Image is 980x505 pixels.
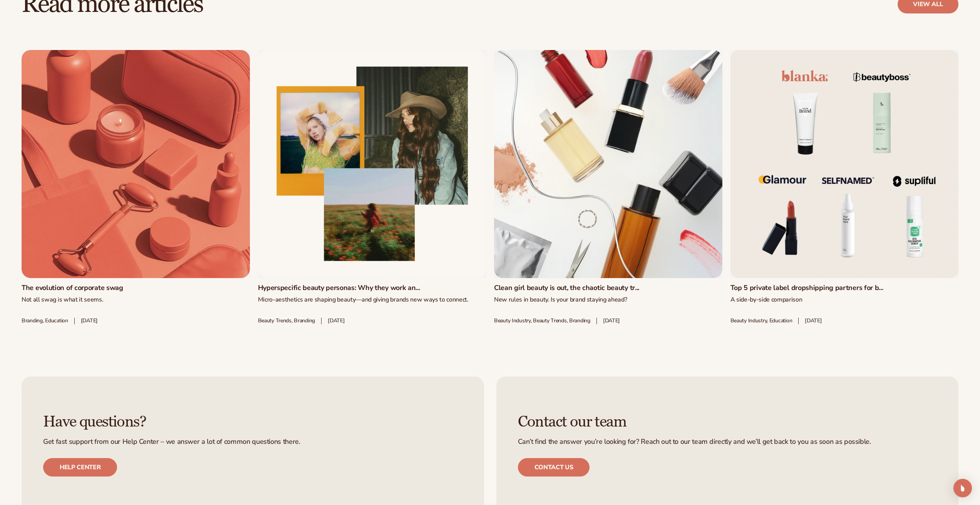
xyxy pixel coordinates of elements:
[494,284,722,292] a: Clean girl beauty is out, the chaotic beauty tr...
[494,50,722,324] div: 3 / 50
[43,413,462,430] h3: Have questions?
[258,284,486,292] a: Hyperspecific beauty personas: Why they work an...
[730,50,959,324] div: 4 / 50
[518,458,590,477] a: Contact us
[730,284,959,292] a: Top 5 private label dropshipping partners for b...
[258,50,486,324] div: 2 / 50
[43,438,462,446] p: Get fast support from our Help Center – we answer a lot of common questions there.
[43,458,117,477] a: Help center
[22,284,250,292] a: The evolution of corporate swag
[953,479,972,497] div: Open Intercom Messenger
[518,413,937,430] h3: Contact our team
[518,438,937,446] p: Can’t find the answer you’re looking for? Reach out to our team directly and we’ll get back to yo...
[22,50,250,324] div: 1 / 50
